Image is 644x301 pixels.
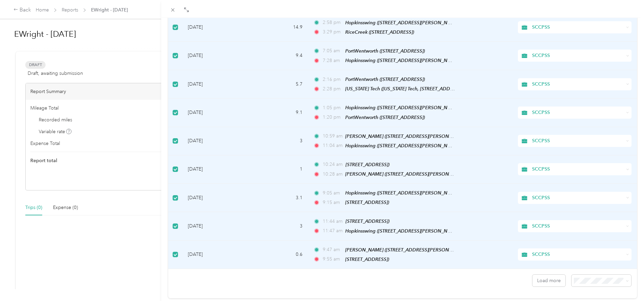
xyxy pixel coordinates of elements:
[249,98,308,127] td: 9.1
[345,29,414,35] span: RiceCreek ([STREET_ADDRESS])
[323,171,342,178] span: 10:28 am
[345,86,565,92] span: [US_STATE] Tech ([US_STATE] Tech, [STREET_ADDRESS] , [GEOGRAPHIC_DATA], [GEOGRAPHIC_DATA])
[323,142,342,149] span: 11:04 am
[345,48,425,54] span: PortWentworth ([STREET_ADDRESS])
[249,184,308,212] td: 3.1
[323,19,342,26] span: 2:58 pm
[345,200,389,205] span: [STREET_ADDRESS])
[182,241,249,269] td: [DATE]
[345,115,425,120] span: PortWentworth ([STREET_ADDRESS])
[532,251,624,258] span: SCCPSS
[249,212,308,240] td: 3
[346,162,389,167] span: [STREET_ADDRESS])
[249,127,308,155] td: 3
[323,114,342,121] span: 1:20 pm
[323,47,342,55] span: 7:05 am
[532,52,624,59] span: SCCPSS
[182,212,249,240] td: [DATE]
[323,199,342,206] span: 9:15 am
[323,227,342,235] span: 11:47 am
[182,155,249,184] td: [DATE]
[323,246,342,253] span: 9:47 am
[345,190,460,196] span: Hopkinsswing ([STREET_ADDRESS][PERSON_NAME])
[323,104,342,112] span: 1:05 pm
[346,218,389,224] span: [STREET_ADDRESS])
[532,194,624,202] span: SCCPSS
[249,241,308,269] td: 0.6
[532,24,624,31] span: SCCPSS
[532,165,624,173] span: SCCPSS
[345,247,468,253] span: [PERSON_NAME] ([STREET_ADDRESS][PERSON_NAME])
[182,42,249,70] td: [DATE]
[323,57,342,64] span: 7:28 am
[249,42,308,70] td: 9.4
[323,189,342,197] span: 9:05 am
[323,255,342,263] span: 9:55 am
[532,275,565,287] button: Load more
[345,77,425,82] span: PortWentworth ([STREET_ADDRESS])
[182,184,249,212] td: [DATE]
[345,105,460,111] span: Hopkinsswing ([STREET_ADDRESS][PERSON_NAME])
[323,28,342,36] span: 3:29 pm
[182,98,249,127] td: [DATE]
[345,20,460,26] span: Hopkinsswing ([STREET_ADDRESS][PERSON_NAME])
[182,13,249,42] td: [DATE]
[249,13,308,42] td: 14.9
[345,133,468,139] span: [PERSON_NAME] ([STREET_ADDRESS][PERSON_NAME])
[532,81,624,88] span: SCCPSS
[345,257,389,262] span: [STREET_ADDRESS])
[323,132,342,140] span: 10:59 am
[182,127,249,155] td: [DATE]
[532,222,624,230] span: SCCPSS
[345,228,460,234] span: Hopkinsswing ([STREET_ADDRESS][PERSON_NAME])
[323,76,342,83] span: 2:16 pm
[345,58,460,63] span: Hopkinsswing ([STREET_ADDRESS][PERSON_NAME])
[606,263,644,301] iframe: Everlance-gr Chat Button Frame
[323,85,342,93] span: 2:28 pm
[182,70,249,98] td: [DATE]
[345,143,460,149] span: Hopkinsswing ([STREET_ADDRESS][PERSON_NAME])
[345,171,468,177] span: [PERSON_NAME] ([STREET_ADDRESS][PERSON_NAME])
[249,155,308,184] td: 1
[323,218,343,225] span: 11:44 am
[249,70,308,98] td: 5.7
[532,109,624,116] span: SCCPSS
[323,161,343,168] span: 10:24 am
[532,137,624,145] span: SCCPSS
